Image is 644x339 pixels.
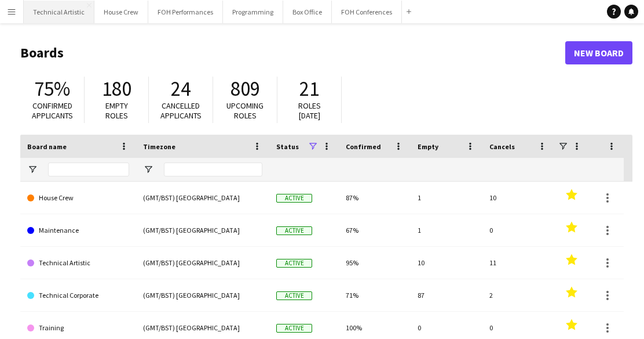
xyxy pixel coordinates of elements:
[230,76,260,102] span: 809
[27,182,129,214] a: House Crew
[27,279,129,312] a: Technical Corporate
[276,259,312,268] span: Active
[226,100,264,121] span: Upcoming roles
[276,194,312,203] span: Active
[276,226,312,235] span: Active
[143,164,153,175] button: Open Filter Menu
[411,182,482,214] div: 1
[20,44,565,62] h1: Boards
[136,182,269,214] div: (GMT/BST) [GEOGRAPHIC_DATA]
[105,100,128,121] span: Empty roles
[27,214,129,247] a: Maintenance
[27,164,38,175] button: Open Filter Menu
[171,76,191,102] span: 24
[136,247,269,279] div: (GMT/BST) [GEOGRAPHIC_DATA]
[48,163,129,176] input: Board name Filter Input
[94,1,148,23] button: House Crew
[148,1,223,23] button: FOH Performances
[339,247,411,279] div: 95%
[411,247,482,279] div: 10
[339,214,411,246] div: 67%
[34,76,70,102] span: 75%
[332,1,402,23] button: FOH Conferences
[160,100,202,121] span: Cancelled applicants
[482,247,554,279] div: 11
[489,142,515,151] span: Cancels
[276,142,299,151] span: Status
[143,142,175,151] span: Timezone
[223,1,283,23] button: Programming
[565,41,632,64] a: New Board
[418,142,438,151] span: Empty
[136,279,269,311] div: (GMT/BST) [GEOGRAPHIC_DATA]
[24,1,94,23] button: Technical Artistic
[482,182,554,214] div: 10
[136,214,269,246] div: (GMT/BST) [GEOGRAPHIC_DATA]
[299,76,319,102] span: 21
[27,247,129,279] a: Technical Artistic
[411,279,482,311] div: 87
[482,279,554,311] div: 2
[339,279,411,311] div: 71%
[102,76,131,102] span: 180
[283,1,332,23] button: Box Office
[27,142,67,151] span: Board name
[346,142,381,151] span: Confirmed
[411,214,482,246] div: 1
[298,100,321,121] span: Roles [DATE]
[339,182,411,214] div: 87%
[276,324,312,333] span: Active
[276,291,312,300] span: Active
[164,163,262,176] input: Timezone Filter Input
[32,100,73,121] span: Confirmed applicants
[482,214,554,246] div: 0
